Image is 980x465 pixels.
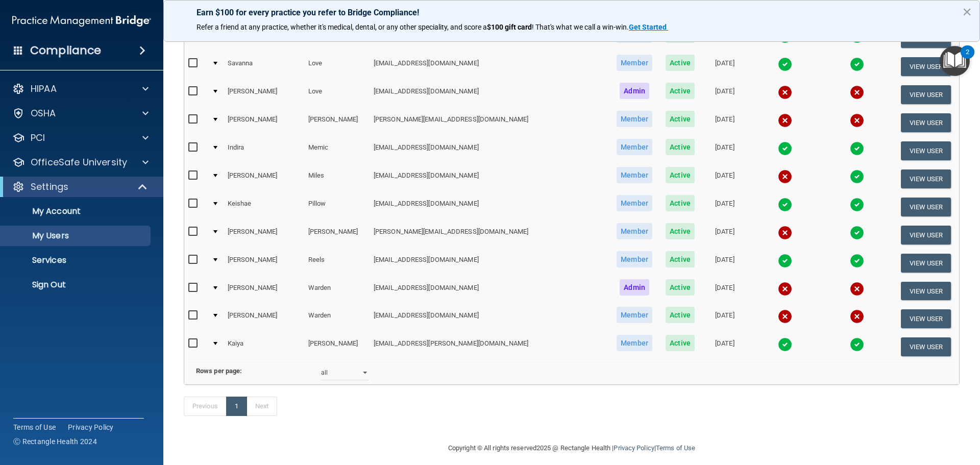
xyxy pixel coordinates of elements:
img: cross.ca9f0e7f.svg [850,282,864,296]
span: Member [617,335,652,351]
span: Refer a friend at any practice, whether it's medical, dental, or any other speciality, and score a [197,23,487,31]
span: Member [617,111,652,127]
img: cross.ca9f0e7f.svg [850,85,864,100]
span: ! That's what we call a win-win. [532,23,629,31]
b: Rows per page: [196,367,242,375]
button: View User [901,254,951,273]
p: Settings [31,181,68,193]
a: 1 [226,397,247,416]
span: Member [617,251,652,267]
img: cross.ca9f0e7f.svg [850,309,864,324]
td: [EMAIL_ADDRESS][DOMAIN_NAME] [370,305,610,333]
button: View User [901,57,951,76]
p: HIPAA [31,83,57,95]
p: Services [7,255,146,265]
td: Love [304,53,370,81]
img: cross.ca9f0e7f.svg [778,113,792,128]
p: OfficeSafe University [31,156,127,168]
p: Sign Out [7,280,146,290]
td: [PERSON_NAME] [304,221,370,249]
td: [PERSON_NAME] [224,165,304,193]
h4: Compliance [30,43,101,58]
td: [EMAIL_ADDRESS][DOMAIN_NAME] [370,81,610,109]
img: cross.ca9f0e7f.svg [778,282,792,296]
a: Previous [184,397,227,416]
span: Ⓒ Rectangle Health 2024 [13,436,97,447]
a: HIPAA [12,83,149,95]
img: cross.ca9f0e7f.svg [778,226,792,240]
img: cross.ca9f0e7f.svg [778,85,792,100]
td: [PERSON_NAME] [224,109,304,137]
img: tick.e7d51cea.svg [850,226,864,240]
span: Active [666,223,695,239]
td: [DATE] [701,221,749,249]
img: tick.e7d51cea.svg [850,57,864,71]
td: [EMAIL_ADDRESS][DOMAIN_NAME] [370,249,610,277]
td: Kaiya [224,333,304,360]
td: [DATE] [701,137,749,165]
img: tick.e7d51cea.svg [850,198,864,212]
td: Love [304,81,370,109]
button: View User [901,85,951,104]
a: Privacy Policy [614,444,654,452]
img: tick.e7d51cea.svg [778,337,792,352]
td: [DATE] [701,305,749,333]
span: Member [617,167,652,183]
span: Active [666,111,695,127]
button: Open Resource Center, 2 new notifications [940,46,970,76]
td: [DATE] [701,165,749,193]
td: [DATE] [701,193,749,221]
p: OSHA [31,107,56,119]
span: Active [666,335,695,351]
a: OSHA [12,107,149,119]
td: [EMAIL_ADDRESS][DOMAIN_NAME] [370,193,610,221]
span: Active [666,139,695,155]
td: [PERSON_NAME] [224,249,304,277]
td: [PERSON_NAME] [224,221,304,249]
p: My Account [7,206,146,216]
span: Active [666,251,695,267]
img: tick.e7d51cea.svg [850,337,864,352]
span: Active [666,279,695,296]
td: [PERSON_NAME] [224,81,304,109]
span: Active [666,195,695,211]
span: Active [666,307,695,323]
td: [PERSON_NAME] [224,277,304,305]
div: Copyright © All rights reserved 2025 @ Rectangle Health | | [385,432,758,464]
div: 2 [966,52,969,65]
td: Pillow [304,193,370,221]
button: View User [901,113,951,132]
td: [EMAIL_ADDRESS][DOMAIN_NAME] [370,137,610,165]
img: PMB logo [12,11,151,31]
span: Active [666,55,695,71]
td: [DATE] [701,81,749,109]
button: Close [962,4,972,20]
a: Terms of Use [656,444,695,452]
span: Active [666,167,695,183]
p: PCI [31,132,45,144]
button: View User [901,309,951,328]
strong: Get Started [629,23,667,31]
td: [EMAIL_ADDRESS][DOMAIN_NAME] [370,165,610,193]
a: OfficeSafe University [12,156,149,168]
td: [PERSON_NAME][EMAIL_ADDRESS][DOMAIN_NAME] [370,221,610,249]
span: Member [617,195,652,211]
td: Warden [304,305,370,333]
td: [DATE] [701,249,749,277]
a: PCI [12,132,149,144]
img: tick.e7d51cea.svg [850,141,864,156]
td: [DATE] [701,333,749,360]
a: Get Started [629,23,668,31]
td: Miles [304,165,370,193]
a: Settings [12,181,148,193]
span: Member [617,223,652,239]
img: cross.ca9f0e7f.svg [778,169,792,184]
td: [PERSON_NAME] [224,305,304,333]
button: View User [901,169,951,188]
span: Admin [620,83,649,99]
p: Earn $100 for every practice you refer to Bridge Compliance! [197,8,947,17]
a: Privacy Policy [68,422,114,432]
p: My Users [7,231,146,241]
td: Warden [304,277,370,305]
td: Savanna [224,53,304,81]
